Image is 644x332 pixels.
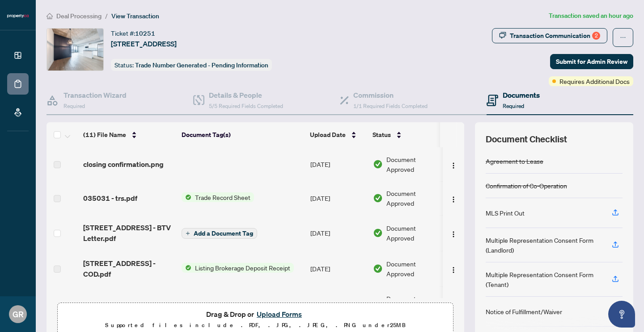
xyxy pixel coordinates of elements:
[83,193,137,203] span: 035031 - trs.pdf
[182,263,294,273] button: Status IconListing Brokerage Deposit Receipt
[80,122,178,147] th: (11) File Name
[450,231,457,238] img: Logo
[386,188,442,208] span: Document Approved
[307,215,369,251] td: [DATE]
[194,230,253,237] span: Add a Document Tag
[620,34,626,41] span: ellipsis
[386,259,442,278] span: Document Approved
[592,32,600,40] div: 2
[182,192,191,202] img: Status Icon
[83,159,164,170] span: closing confirmation.png
[486,156,543,166] div: Agreement to Lease
[111,59,272,71] div: Status:
[186,231,190,236] span: plus
[492,28,607,43] button: Transaction Communication2
[307,147,369,181] td: [DATE]
[373,159,383,169] img: Document Status
[373,264,383,274] img: Document Status
[206,308,305,320] span: Drag & Drop or
[353,90,428,100] h4: Commission
[182,192,254,202] button: Status IconTrade Record Sheet
[503,90,540,100] h4: Documents
[111,38,177,49] span: [STREET_ADDRESS]
[386,154,442,174] span: Document Approved
[446,261,461,276] button: Logo
[7,13,29,19] img: logo
[486,270,601,289] div: Multiple Representation Consent Form (Tenant)
[556,54,627,69] span: Submit for Admin Review
[47,29,103,71] img: IMG-E12337396_1.jpg
[307,251,369,286] td: [DATE]
[135,61,268,69] span: Trade Number Generated - Pending Information
[13,308,24,320] span: GR
[111,12,159,20] span: View Transaction
[135,29,155,37] span: 10251
[307,181,369,215] td: [DATE]
[503,103,524,109] span: Required
[608,301,635,328] button: Open asap
[559,76,630,86] span: Requires Additional Docs
[446,191,461,205] button: Logo
[254,308,305,320] button: Upload Forms
[450,196,457,203] img: Logo
[182,263,191,273] img: Status Icon
[373,228,383,238] img: Document Status
[486,133,567,145] span: Document Checklist
[386,223,442,243] span: Document Approved
[182,228,257,239] button: Add a Document Tag
[111,28,155,38] div: Ticket #:
[550,54,633,69] button: Submit for Admin Review
[83,130,126,140] span: (11) File Name
[105,11,108,21] li: /
[446,226,461,240] button: Logo
[386,294,442,313] span: Document Approved
[191,192,254,202] span: Trade Record Sheet
[209,103,283,109] span: 5/5 Required Fields Completed
[63,320,448,331] p: Supported files include .PDF, .JPG, .JPEG, .PNG under 25 MB
[209,90,283,100] h4: Details & People
[549,11,633,21] article: Transaction saved an hour ago
[47,13,53,19] span: home
[182,228,257,239] button: Add a Document Tag
[306,122,369,147] th: Upload Date
[83,258,174,279] span: [STREET_ADDRESS] - COD.pdf
[486,307,562,316] div: Notice of Fulfillment/Waiver
[64,90,127,100] h4: Transaction Wizard
[450,162,457,169] img: Logo
[446,157,461,171] button: Logo
[373,193,383,203] img: Document Status
[353,103,428,109] span: 1/1 Required Fields Completed
[486,235,601,255] div: Multiple Representation Consent Form (Landlord)
[373,130,391,140] span: Status
[83,222,174,244] span: [STREET_ADDRESS] - BTV Letter.pdf
[191,263,294,273] span: Listing Brokerage Deposit Receipt
[369,122,445,147] th: Status
[310,130,346,140] span: Upload Date
[307,286,369,320] td: [DATE]
[178,122,306,147] th: Document Tag(s)
[486,181,567,191] div: Confirmation of Co-Operation
[56,12,102,20] span: Deal Processing
[64,103,85,109] span: Required
[450,266,457,274] img: Logo
[510,29,600,43] div: Transaction Communication
[486,208,525,218] div: MLS Print Out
